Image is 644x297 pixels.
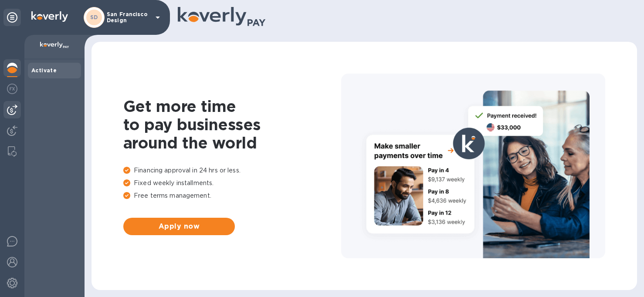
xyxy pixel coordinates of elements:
p: Free terms management. [123,191,341,200]
img: Foreign exchange [7,84,17,94]
h1: Get more time to pay businesses around the world [123,97,341,152]
span: Apply now [130,221,228,232]
button: Apply now [123,218,235,235]
p: Financing approval in 24 hrs or less. [123,166,341,175]
img: Logo [31,11,68,22]
p: Fixed weekly installments. [123,179,341,188]
p: San Francisco Design [107,11,150,24]
b: Activate [31,67,57,74]
b: SD [90,14,98,20]
div: Unpin categories [3,9,21,26]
